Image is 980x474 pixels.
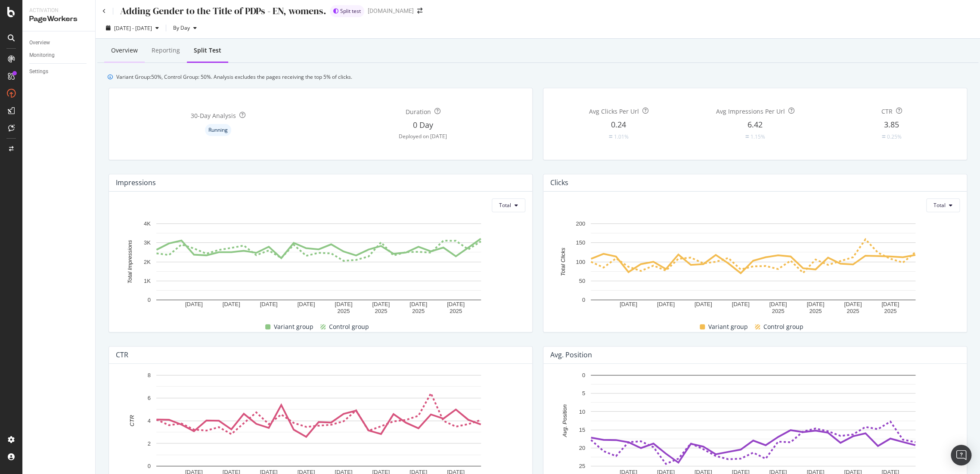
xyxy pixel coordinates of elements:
text: 2K [144,258,151,265]
text: 100 [576,258,585,265]
div: 1.15% [751,133,765,140]
div: 0.24 [611,119,626,130]
span: Control group [329,322,369,332]
div: 30 -Day Analysis [191,112,236,120]
span: [DATE] - [DATE] [114,25,152,32]
img: Equal [882,135,885,138]
div: Overview [29,38,50,47]
div: Split Test [194,46,221,55]
text: 2025 [884,307,896,314]
span: Variant group [708,322,748,332]
text: 5 [582,390,585,397]
text: [DATE] [447,301,465,307]
text: 4K [144,220,151,227]
a: Monitoring [29,51,89,60]
text: 10 [579,408,585,415]
text: 0 [148,297,151,303]
div: 6.42 [747,119,763,130]
text: [DATE] [806,301,824,307]
div: Impressions [116,178,156,187]
text: 6 [148,394,151,401]
text: [DATE] [881,301,899,307]
div: Monitoring [29,51,55,60]
text: [DATE] [732,301,750,307]
text: 2 [148,440,151,446]
span: Split test [340,9,361,14]
div: Deployed on [DATE] [399,133,447,140]
text: 150 [576,239,585,246]
div: 3.85 [884,119,899,130]
text: [DATE] [185,301,203,307]
div: CTR [881,107,893,116]
text: 50 [579,277,585,284]
img: Equal [745,135,749,138]
text: 2025 [375,307,387,314]
text: 2025 [772,307,784,314]
text: [DATE] [844,301,862,307]
text: 2025 [337,307,350,314]
text: 2025 [412,307,425,314]
text: [DATE] [409,301,427,307]
text: Total Impressions [127,239,133,283]
span: Total [933,201,946,209]
text: [DATE] [657,301,675,307]
div: 0 Day [413,120,433,131]
text: 20 [579,444,585,451]
a: Click to go back [102,9,106,14]
text: 15 [579,426,585,433]
text: 2025 [450,307,462,314]
a: Overview [29,38,89,47]
text: 25 [579,463,585,469]
div: Activation [29,7,88,14]
text: 8 [148,372,151,378]
text: CTR [129,415,135,426]
span: Total [499,201,511,209]
text: 0 [148,463,151,469]
text: [DATE] [298,301,315,307]
div: Duration [406,108,431,116]
div: Avg Impressions Per Url [716,107,785,116]
div: CTR [116,350,128,359]
div: 1.01% [614,133,629,140]
div: brand label [330,5,364,17]
text: 2025 [847,307,859,314]
text: 0 [582,372,585,378]
div: Settings [29,67,48,76]
div: Reporting [152,46,180,55]
div: Clicks [550,178,568,187]
span: Running [208,127,228,133]
div: Avg. position [550,350,592,359]
span: Control group [763,322,803,332]
svg: A chart. [550,219,956,315]
text: 0 [582,297,585,303]
span: By Day [170,24,190,31]
div: 0.25% [887,133,902,140]
text: [DATE] [769,301,787,307]
text: [DATE] [223,301,240,307]
text: 1K [144,277,151,284]
div: Open Intercom Messenger [951,445,971,465]
text: 3K [144,239,151,246]
text: 200 [576,220,585,227]
div: Overview [111,46,138,55]
button: Total [492,198,525,212]
span: Variant group [274,322,313,332]
svg: A chart. [116,219,522,315]
text: Total Clicks [560,247,566,276]
button: [DATE] - [DATE] [102,21,162,35]
div: PageWorkers [29,14,88,24]
text: [DATE] [260,301,278,307]
img: Equal [609,135,612,138]
text: [DATE] [372,301,390,307]
text: 2025 [809,307,822,314]
text: 4 [148,417,151,424]
span: Variant Group: 50 %, Control Group: 50 %. Analysis excludes the pages receiving the top 5% of cli... [116,73,352,81]
text: [DATE] [695,301,712,307]
button: By Day [170,21,200,35]
div: arrow-right-arrow-left [417,8,422,14]
text: Avg. Position [561,404,568,437]
a: Settings [29,67,89,76]
text: [DATE] [620,301,637,307]
div: [DOMAIN_NAME] [368,6,414,15]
